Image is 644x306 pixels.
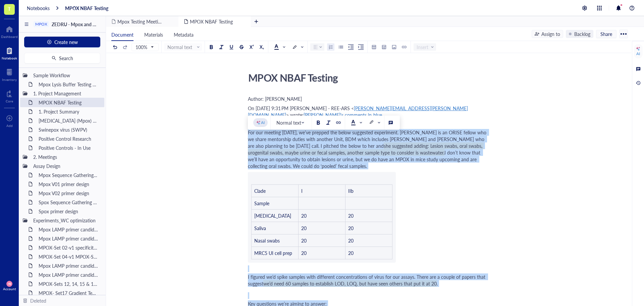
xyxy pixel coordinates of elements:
span: ZEDRU - Mpox and Swinepox [52,21,113,28]
div: Backlog [574,30,590,38]
div: Positive Control Research [36,134,102,143]
span: I don’t know that we’ll have an opportunity to obtain lesions or urine, but we do have an MPOX in... [248,149,482,169]
span: 100% [136,44,153,50]
span: T [8,4,11,13]
div: MPOX NBAF Testing [245,69,484,86]
span: Normal text [276,120,307,126]
span: [PERSON_NAME]'s comments in blue [304,112,382,118]
span: Normal text [167,44,200,50]
div: MPOX- Set17 Gradient Temp [DATE] [36,288,102,298]
span: For our meeting [DATE], we’ve prepped the below suggested experiment. [PERSON_NAME] is an ORISE f... [248,129,488,149]
div: 1. Project Summary [36,107,102,116]
button: Share [596,30,616,38]
div: Mpox LAMP primer candidate test 4 [DATE] [36,270,102,279]
a: Core [6,88,13,103]
div: Notebook [2,56,17,60]
span: Insert [417,44,434,50]
span: Search [59,55,73,61]
div: Spox Sequence Gathering & Alignment [36,198,102,207]
a: Notebooks [27,5,50,11]
button: Create new [24,37,100,47]
span: she suggested adding: Lesion swabs, oral swabs, urogenital swabs, maybe urine or fecal samples, a... [248,142,484,156]
div: Spox primer design [36,207,102,216]
div: Swinepox virus (SWPV) [36,125,102,134]
div: 1. Project Management [30,89,102,98]
span: Author: [PERSON_NAME] [248,95,302,102]
div: MPOX NBAF Testing [36,98,102,107]
span: On [DATE] 9:31 PM [PERSON_NAME] - REE-ARS < [248,105,354,112]
span: > wrote: [286,112,304,118]
div: Mpox LAMP primer candidate test 1 [DATE] [36,225,102,234]
div: Core [6,99,13,103]
div: Account [3,287,16,291]
span: . [437,280,438,287]
button: Search [24,53,100,63]
div: MPOX-Set 02-v1 specificity test [DATE] [36,243,102,252]
span: Metadata [174,31,194,38]
div: MPOX [35,22,47,27]
div: Mpox LAMP primer candidate test 3 [DATE] [36,261,102,270]
a: Inventory [2,67,17,82]
div: Mpox V02 primer design [36,188,102,198]
div: Add [6,124,13,128]
div: Mpox Lysis Buffer Testing plan [36,80,102,89]
div: 2. Meetings [30,152,102,162]
div: [MEDICAL_DATA] (Mpox) virus (MPXV) [36,116,102,125]
div: MPOX-Set 04-v1 MPOX-Set 05-v1 specificity test [DATE] [36,252,102,261]
div: Dashboard [1,35,18,39]
span: MB [8,282,11,285]
div: Assign to [541,30,560,38]
div: AI [261,120,265,125]
div: MPOX-Sets 12, 14, 15 & 17 V01 specificity test [DATE] [36,279,102,289]
span: Document [111,31,133,38]
a: Dashboard [1,24,18,39]
div: Mpox Sequence Gathering & Alignment [36,170,102,180]
span: Create new [54,39,78,45]
div: Assay Design [30,161,102,171]
a: MPOX NBAF Testing [65,5,108,11]
div: Sample Workflow [30,71,102,80]
span: Materials [144,31,163,38]
span: we’d need 60 samples to establish LOD, LOQ, but have seen others that put it at 20 [263,280,437,287]
div: Experiments_WC optimization [30,216,102,225]
div: Deleted [30,297,46,304]
span: Share [600,31,612,37]
a: Notebook [2,45,17,60]
span: I figured we’d spike samples with different concentrations of virus for our assays. There are a c... [248,273,487,287]
div: Mpox V01 primer design [36,179,102,189]
div: Mpox LAMP primer candidate test 2 [DATE] [36,234,102,243]
div: AI [636,51,640,56]
div: Positive Controls - In Use [36,143,102,152]
span: [PERSON_NAME][EMAIL_ADDRESS][PERSON_NAME][DOMAIN_NAME] [248,105,468,118]
div: Inventory [2,78,17,82]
